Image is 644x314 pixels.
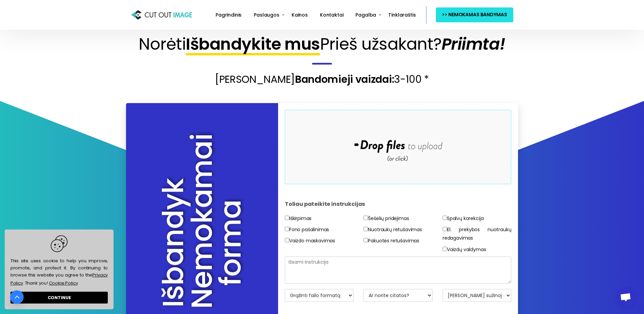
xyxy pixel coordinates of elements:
[364,227,368,231] input: Nuotraukų retušavimas
[215,72,295,87] span: [PERSON_NAME]
[443,225,512,242] label: El. prekybos nuotraukų redagavimas
[251,7,282,23] a: Paslaugos
[254,11,279,18] span: Paslaugos
[353,7,379,23] a: Pagalba
[131,8,192,21] img: Cut Out Image: nuotraukų iškirpimo paslaugų teikėjas
[443,216,447,220] input: Spalvų korekcija
[289,7,311,23] a: Kainos
[443,214,484,223] label: Spalvų korekcija
[285,225,329,234] label: Fono pašalinimas
[213,7,244,23] a: Pagrindinis
[355,11,376,18] span: Pagalba
[48,279,79,287] a: learn more about cookies
[186,33,320,55] span: Išbandykite mus
[10,272,108,286] a: Privacy Policy
[364,238,368,242] input: Pakuotės retušavimas
[139,33,186,55] span: Norėti
[443,245,486,254] label: Vaizdų valdymas
[317,7,346,23] a: Kontaktai
[285,216,289,220] input: Iškirpimas
[159,177,245,309] h2: Išbandyk Nemokamai forma
[5,230,114,309] div: cookieconsent
[10,235,108,287] span: This site uses cookie to help you improve, promote, and protect it. By continuing to browse this ...
[292,11,308,18] span: Kainos
[364,216,368,220] input: Šešėlių pridėjimas
[285,237,335,245] label: Vaizdo maskavimas
[295,72,394,87] span: Bandomieji vaizdai:
[394,72,429,87] span: 3-100 *
[364,214,409,223] label: Šešėlių pridėjimas
[285,238,289,242] input: Vaizdo maskavimas
[386,7,418,23] a: Tinklaraštis
[616,287,636,307] div: Atviras pokalbis
[285,214,312,223] label: Iškirpimas
[285,194,512,214] h4: Toliau pateikite instrukcijas
[364,225,422,234] label: Nuotraukų retušavimas
[216,11,242,18] span: Pagrindinis
[285,227,289,231] input: Fono pašalinimas
[320,11,344,18] span: Kontaktai
[442,10,507,19] span: >> NEMOKAMAS BANDYMAS
[10,292,108,304] a: dismiss cookie message
[442,33,505,55] span: Priimta!
[364,237,419,245] label: Pakuotės retušavimas
[10,290,24,304] a: Eiti į viršų
[320,33,442,55] span: Prieš užsakant?
[443,247,447,251] input: Vaizdų valdymas
[436,7,513,22] a: >> NEMOKAMAS BANDYMAS
[443,227,447,231] input: El. prekybos nuotraukų redagavimas
[388,11,416,18] span: Tinklaraštis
